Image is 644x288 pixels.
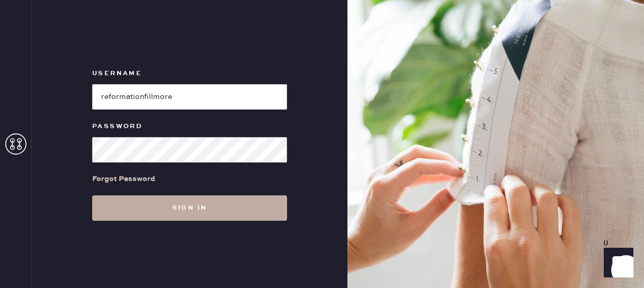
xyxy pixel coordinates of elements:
iframe: Front Chat [594,240,639,286]
div: Forgot Password [92,173,155,185]
label: Username [92,67,287,80]
input: e.g. john@doe.com [92,84,287,110]
a: Forgot Password [92,163,155,195]
button: Sign in [92,195,287,221]
label: Password [92,120,287,133]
